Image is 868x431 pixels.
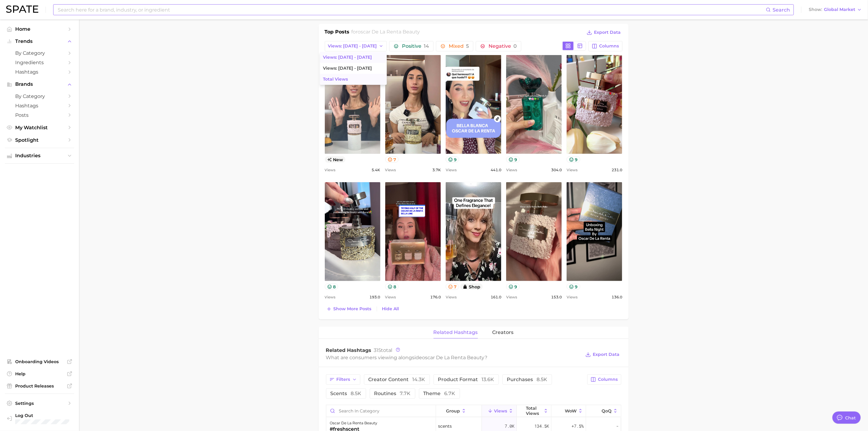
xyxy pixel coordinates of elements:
span: 5.4k [372,166,380,174]
span: 441.0 [491,166,501,174]
span: Views: [DATE] - [DATE] [323,55,372,60]
span: related hashtags [434,330,478,335]
div: What are consumers viewing alongside ? [326,353,581,362]
a: Hashtags [5,101,74,110]
span: Hide All [382,306,399,311]
button: Columns [587,374,621,385]
span: 0 [513,43,517,49]
span: Log Out [15,413,78,418]
input: Search here for a brand, industry, or ingredient [57,5,766,15]
span: Hashtags [15,69,64,75]
span: Views [325,166,336,174]
span: 5 [466,43,469,49]
span: Show more posts [334,306,372,311]
span: 8.5k [351,391,362,396]
span: QoQ [602,408,612,413]
span: Views [385,166,396,174]
span: Global Market [824,8,855,11]
span: 231.0 [612,166,622,174]
span: 13.6k [482,377,494,382]
span: Views [506,166,517,174]
button: 9 [506,156,520,163]
span: Export Data [594,30,621,35]
span: Views [506,294,517,301]
span: Total Views [323,77,348,82]
a: Hashtags [5,67,74,77]
a: Ingredients [5,58,74,67]
span: Total Views [526,406,542,415]
button: Columns [588,41,622,51]
span: Search [773,7,790,13]
span: Positive [402,44,429,49]
span: by Category [15,50,64,56]
button: Industries [5,151,74,160]
span: 14.3k [413,377,425,382]
span: Industries [15,153,64,158]
button: 8 [385,283,399,290]
a: My Watchlist [5,123,74,132]
button: Brands [5,80,74,89]
span: Columns [599,43,619,49]
a: by Category [5,48,74,58]
input: Search in category [326,405,436,417]
a: by Category [5,92,74,101]
span: 176.0 [430,294,441,301]
span: scents [438,422,452,430]
span: 161.0 [491,294,501,301]
div: oscar de la renta beauty [330,419,378,427]
span: Hashtags [15,103,64,109]
button: Filters [326,374,360,385]
ul: Views: [DATE] - [DATE] [320,52,387,85]
span: Posts [15,112,64,118]
span: Views: [DATE] - [DATE] [328,43,377,49]
span: 7.0k [505,422,514,430]
span: Negative [489,44,517,49]
span: Show [809,8,822,11]
span: Views [567,294,578,301]
span: 7.7k [400,391,411,396]
span: Help [15,371,64,377]
span: 153.0 [551,294,562,301]
button: Hide All [381,305,401,313]
span: 193.0 [370,294,380,301]
span: Views [567,166,578,174]
button: 9 [567,283,580,290]
span: Export Data [593,352,620,357]
span: Related Hashtags [326,347,372,353]
button: WoW [551,405,586,417]
a: Settings [5,399,74,408]
span: 14 [424,43,429,49]
span: by Category [15,93,64,99]
span: Spotlight [15,137,64,143]
span: 3.7k [432,166,441,174]
button: Trends [5,37,74,46]
button: Views [482,405,516,417]
a: Home [5,24,74,34]
button: 7 [385,156,399,163]
span: new [325,156,346,163]
span: Settings [15,401,64,406]
span: 8.5k [537,377,547,382]
h1: Top Posts [325,28,350,37]
h2: for [351,28,420,37]
span: Views [385,294,396,301]
span: - [616,422,619,430]
span: creator content [369,377,425,382]
span: product format [438,377,494,382]
a: Onboarding Videos [5,357,74,366]
button: 9 [446,156,459,163]
a: Posts [5,110,74,120]
button: 8 [325,283,338,290]
span: Views [325,294,336,301]
span: 6.7k [444,391,455,396]
span: 136.0 [612,294,622,301]
span: Onboarding Videos [15,359,64,364]
span: Ingredients [15,60,64,65]
a: Product Releases [5,381,74,391]
button: Export Data [584,350,621,359]
a: Log out. Currently logged in with e-mail srosen@interparfumsinc.com. [5,411,74,426]
span: Home [15,26,64,32]
img: SPATE [6,5,38,13]
span: Product Releases [15,383,64,389]
span: WoW [565,408,577,413]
